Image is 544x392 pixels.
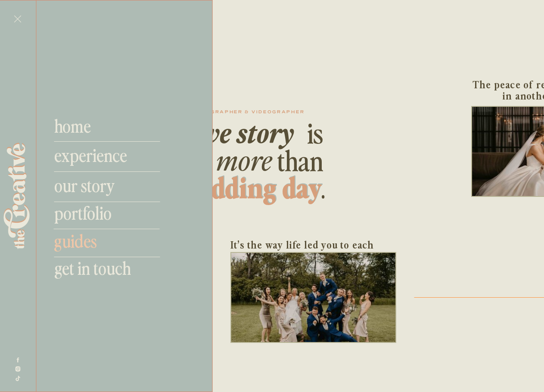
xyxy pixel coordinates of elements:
a: portfolio [54,202,168,223]
a: get in touch [54,257,168,278]
h3: It’s the way life led you to each other. [230,235,396,252]
h2: wedding day [176,171,327,201]
h2: more [211,143,277,173]
h1: des moines photographer & videographer [119,110,330,116]
h2: is [300,116,330,148]
a: our story [54,174,183,195]
h2: love story [179,115,301,146]
a: experience [54,144,151,165]
a: guides [54,230,168,251]
h2: . [321,171,326,203]
h2: than [274,143,327,176]
a: home [54,115,151,136]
